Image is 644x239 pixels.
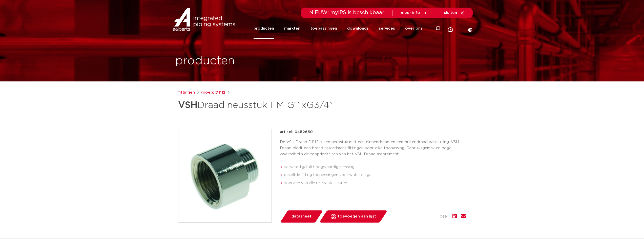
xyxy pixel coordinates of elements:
span: NIEUW: myIPS is beschikbaar [309,10,384,15]
strong: VSH [178,101,197,110]
a: meer info [401,11,428,15]
a: downloads [347,18,369,39]
span: deel: [440,213,448,220]
a: producten [254,18,274,39]
span: meer info [401,11,420,15]
span: sluiten [444,11,457,15]
span: datasheet [292,212,311,221]
a: fittingen [178,90,195,96]
li: vervaardigd uit hoogwaardig messing [284,163,466,171]
h1: producten [175,53,235,69]
h1: Draad neusstuk FM G1"xG3/4" [178,98,368,113]
a: datasheet [280,210,323,223]
p: De VSH Draad D1112 is een neusstuk met een binnendraad en een buitendraad aansluiting. VSH Draad ... [280,139,466,157]
a: services [379,18,395,39]
a: over ons [405,18,423,39]
li: dezelfde fitting toepassingen voor water en gas [284,171,466,179]
nav: Menu [254,18,423,39]
div: my IPS [448,17,453,40]
a: toepassingen [310,18,337,39]
li: voorzien van alle relevante keuren [284,179,466,187]
p: artikel: 0452650 [280,129,313,135]
span: toevoegen aan lijst [338,212,376,221]
a: markten [284,18,300,39]
a: groep: D1112 [201,90,225,96]
a: sluiten [444,11,465,15]
img: Product Image for VSH Draad neusstuk FM G1"xG3/4" [178,129,272,222]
